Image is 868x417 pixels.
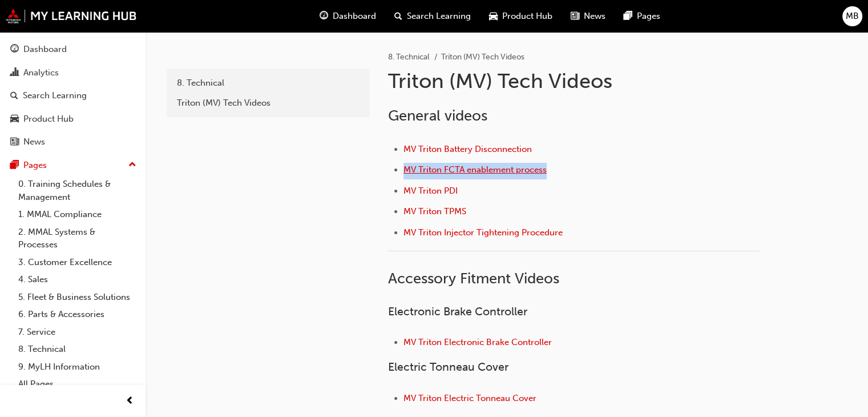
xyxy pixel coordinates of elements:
[171,93,365,113] a: Triton (MV) Tech Videos
[171,73,365,93] a: 8. Technical
[5,85,141,106] a: Search Learning
[562,5,615,28] a: news-iconNews
[14,340,141,358] a: 8. Technical
[14,375,141,393] a: All Pages
[320,9,328,23] span: guage-icon
[584,10,605,23] span: News
[177,77,360,90] div: 8. Technical
[14,206,141,223] a: 1. MMAL Compliance
[23,66,59,79] div: Analytics
[23,43,67,56] div: Dashboard
[14,358,141,376] a: 9. MyLH Information
[310,5,385,28] a: guage-iconDashboard
[23,159,47,172] div: Pages
[23,89,87,102] div: Search Learning
[5,155,141,176] button: Pages
[637,10,660,23] span: Pages
[14,288,141,306] a: 5. Fleet & Business Solutions
[14,323,141,341] a: 7. Service
[502,10,552,23] span: Product Hub
[10,91,18,101] span: search-icon
[394,9,402,23] span: search-icon
[407,10,471,23] span: Search Learning
[14,306,141,323] a: 6. Parts & Accessories
[5,131,141,153] a: News
[571,9,579,23] span: news-icon
[403,393,536,403] a: MV Triton Electric Tonneau Cover
[403,165,547,175] a: MV Triton FCTA enablement process
[624,9,632,23] span: pages-icon
[615,5,669,28] a: pages-iconPages
[846,10,859,23] span: MB
[10,161,19,171] span: pages-icon
[5,62,141,83] a: Analytics
[14,271,141,288] a: 4. Sales
[489,9,498,23] span: car-icon
[480,5,562,28] a: car-iconProduct Hub
[388,107,487,125] span: General videos
[126,394,134,408] span: prev-icon
[388,52,430,62] a: 8. Technical
[5,39,141,60] a: Dashboard
[842,6,862,26] button: MB
[128,158,136,173] span: up-icon
[388,270,559,287] span: Accessory Fitment Videos
[6,9,137,23] img: mmal
[388,360,508,374] span: Electric Tonneau Cover
[5,37,141,155] button: DashboardAnalyticsSearch LearningProduct HubNews
[10,45,19,55] span: guage-icon
[403,227,563,238] a: MV Triton Injector Tightening Procedure
[388,69,762,94] h1: Triton (MV) Tech Videos
[14,254,141,271] a: 3. Customer Excellence
[403,186,458,196] a: MV Triton PDI
[333,10,376,23] span: Dashboard
[403,206,466,216] a: MV Triton TPMS
[403,337,552,347] a: MV Triton Electronic Brake Controller
[403,144,532,154] a: MV Triton Battery Disconnection
[10,68,19,78] span: chart-icon
[388,305,527,318] span: Electronic Brake Controller
[10,114,19,125] span: car-icon
[177,97,360,110] div: Triton (MV) Tech Videos
[5,109,141,130] a: Product Hub
[441,51,524,64] li: Triton (MV) Tech Videos
[23,135,45,149] div: News
[14,175,141,206] a: 0. Training Schedules & Management
[23,113,74,126] div: Product Hub
[14,223,141,254] a: 2. MMAL Systems & Processes
[385,5,480,28] a: search-iconSearch Learning
[10,137,19,147] span: news-icon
